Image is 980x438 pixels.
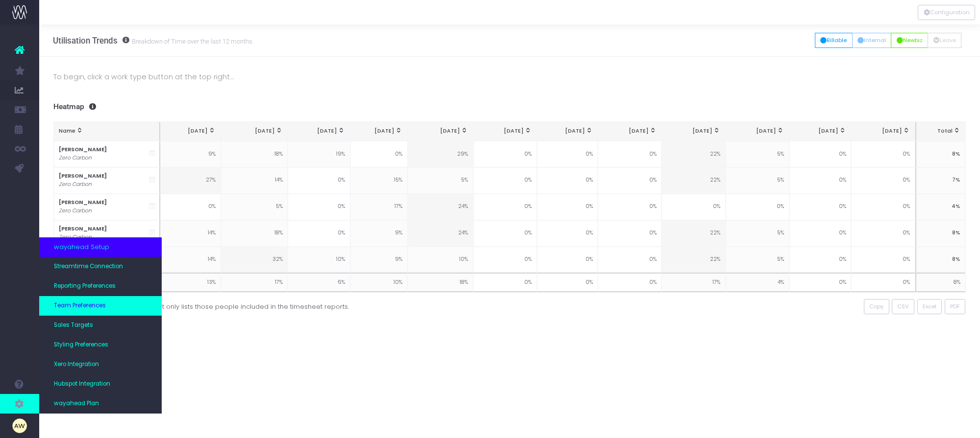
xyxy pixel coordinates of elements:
[915,141,966,167] td: 8%
[789,167,852,194] td: 0%
[598,220,661,247] td: 0%
[598,273,661,292] td: 0%
[288,194,350,220] td: 0%
[661,167,725,194] td: 22%
[221,247,288,273] td: 32%
[350,273,408,292] td: 10%
[857,127,910,135] div: [DATE]
[661,247,725,273] td: 22%
[408,167,473,194] td: 5%
[350,141,408,167] td: 0%
[473,122,537,141] th: Sep 25: activate to sort column ascending
[918,5,975,20] button: Configuration
[350,194,408,220] td: 17%
[408,247,473,273] td: 10%
[915,122,966,141] th: Total: activate to sort column ascending
[288,167,350,194] td: 0%
[54,242,109,252] span: wayahead Setup
[59,233,92,241] i: Zero Carbon
[603,127,657,135] div: [DATE]
[598,122,661,141] th: Nov 25: activate to sort column ascending
[473,194,537,220] td: 0%
[851,247,915,273] td: 0%
[950,302,960,311] span: PDF
[288,273,350,292] td: 6%
[892,299,915,314] button: CSV
[59,146,107,153] strong: [PERSON_NAME]
[537,273,598,292] td: 0%
[915,220,966,247] td: 8%
[160,247,221,273] td: 14%
[288,122,350,141] th: Jun 25: activate to sort column ascending
[356,127,403,135] div: [DATE]
[542,127,593,135] div: [DATE]
[537,194,598,220] td: 0%
[795,127,846,135] div: [DATE]
[537,247,598,273] td: 0%
[473,141,537,167] td: 0%
[473,247,537,273] td: 0%
[815,33,853,48] button: Billable
[537,141,598,167] td: 0%
[667,127,720,135] div: [DATE]
[160,122,221,141] th: Apr 25: activate to sort column ascending
[54,301,106,310] span: Team Preferences
[789,194,852,220] td: 0%
[59,154,92,162] i: Zero Carbon
[160,167,221,194] td: 27%
[918,5,975,20] div: Vertical button group
[59,207,92,215] i: Zero Carbon
[53,36,254,46] h3: Utilisation Trends
[473,273,537,292] td: 0%
[598,167,661,194] td: 0%
[408,194,473,220] td: 24%
[537,167,598,194] td: 0%
[852,33,892,48] button: Internal
[726,167,789,194] td: 5%
[221,220,288,247] td: 18%
[293,127,345,135] div: [DATE]
[945,299,966,314] button: PDF
[39,277,162,296] a: Reporting Preferences
[166,127,216,135] div: [DATE]
[59,199,107,206] strong: [PERSON_NAME]
[726,122,789,141] th: Jan 26: activate to sort column ascending
[928,33,961,48] button: Leave
[851,220,915,247] td: 0%
[661,141,725,167] td: 22%
[59,127,154,135] div: Name
[731,127,784,135] div: [DATE]
[661,273,725,292] td: 17%
[726,220,789,247] td: 5%
[221,273,288,292] td: 17%
[59,225,107,232] strong: [PERSON_NAME]
[915,273,966,292] td: 8%
[39,316,162,335] a: Sales Targets
[160,273,221,292] td: 13%
[598,194,661,220] td: 0%
[39,335,162,355] a: Styling Preferences
[221,194,288,220] td: 5%
[408,141,473,167] td: 29%
[54,380,110,389] span: Hubspot Integration
[53,71,966,83] p: To begin, click a work type button at the top right...
[54,282,116,291] span: Reporting Preferences
[12,418,27,433] img: images/default_profile_image.png
[53,299,502,311] div: 5 staff members found. The report only lists those people included in the timesheet reports.
[39,257,162,277] a: Streamtime Connection
[851,122,915,141] th: Mar 26: activate to sort column ascending
[350,247,408,273] td: 9%
[54,122,160,141] th: Name: activate to sort column ascending
[473,220,537,247] td: 0%
[221,122,288,141] th: May 25: activate to sort column ascending
[789,141,852,167] td: 0%
[789,122,852,141] th: Feb 26: activate to sort column ascending
[39,296,162,316] a: Team Preferences
[129,36,254,46] small: Breakdown of Time over the last 12 months.
[726,247,789,273] td: 5%
[473,167,537,194] td: 0%
[160,194,221,220] td: 0%
[726,141,789,167] td: 5%
[598,141,661,167] td: 0%
[479,127,532,135] div: [DATE]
